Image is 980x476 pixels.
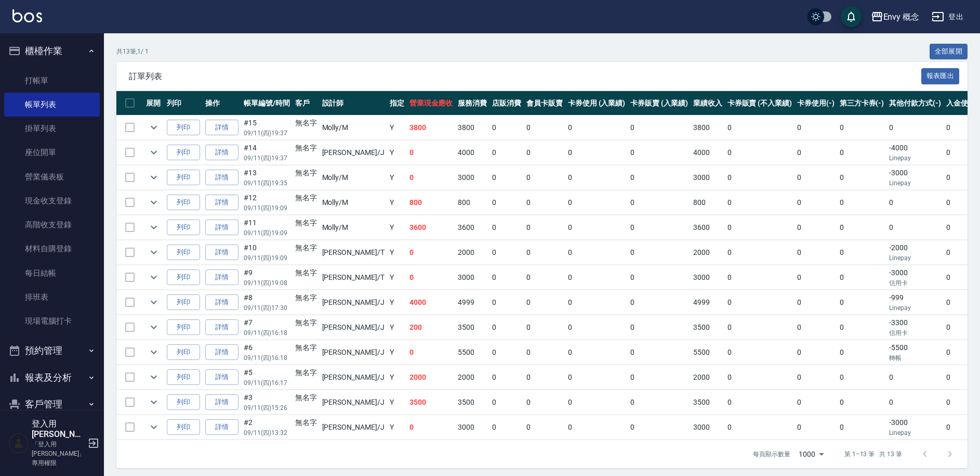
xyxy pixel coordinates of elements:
[4,285,100,309] a: 排班表
[320,265,387,290] td: [PERSON_NAME] /T
[244,278,290,288] p: 09/11 (四) 19:08
[725,140,794,165] td: 0
[12,9,42,22] img: Logo
[628,265,691,290] td: 0
[4,37,100,65] button: 櫃檯作業
[244,228,290,238] p: 09/11 (四) 19:09
[164,91,203,115] th: 列印
[794,340,837,365] td: 0
[146,120,162,135] button: expand row
[146,195,162,210] button: expand row
[4,93,100,117] a: 帳單列表
[320,190,387,215] td: Molly /M
[794,190,837,215] td: 0
[691,165,725,190] td: 3000
[886,140,944,165] td: -4000
[295,317,317,328] div: 無名字
[489,115,524,140] td: 0
[407,265,456,290] td: 0
[455,190,489,215] td: 800
[565,240,628,265] td: 0
[886,190,944,215] td: 0
[455,215,489,240] td: 3600
[489,290,524,315] td: 0
[146,294,162,310] button: expand row
[725,265,794,290] td: 0
[241,140,293,165] td: #14
[244,378,290,388] p: 09/11 (四) 16:17
[167,394,200,410] button: 列印
[691,240,725,265] td: 2000
[4,69,100,93] a: 打帳單
[455,365,489,390] td: 2000
[628,165,691,190] td: 0
[794,140,837,165] td: 0
[691,265,725,290] td: 3000
[628,190,691,215] td: 0
[241,115,293,140] td: #15
[691,315,725,340] td: 3500
[489,215,524,240] td: 0
[407,315,456,340] td: 200
[691,365,725,390] td: 2000
[889,353,941,363] p: 轉帳
[241,265,293,290] td: #9
[794,91,837,115] th: 卡券使用(-)
[387,91,407,115] th: 指定
[295,392,317,403] div: 無名字
[320,415,387,440] td: [PERSON_NAME] /J
[320,340,387,365] td: [PERSON_NAME] /J
[628,240,691,265] td: 0
[524,115,565,140] td: 0
[407,365,456,390] td: 2000
[725,290,794,315] td: 0
[725,190,794,215] td: 0
[837,190,887,215] td: 0
[244,178,290,188] p: 09/11 (四) 19:35
[691,290,725,315] td: 4999
[387,215,407,240] td: Y
[455,240,489,265] td: 2000
[886,91,944,115] th: 其他付款方式(-)
[794,165,837,190] td: 0
[837,265,887,290] td: 0
[320,290,387,315] td: [PERSON_NAME] /J
[407,240,456,265] td: 0
[320,240,387,265] td: [PERSON_NAME] /T
[4,140,100,164] a: 座位開單
[886,315,944,340] td: -3300
[295,118,317,128] div: 無名字
[837,91,887,115] th: 第三方卡券(-)
[146,319,162,335] button: expand row
[794,365,837,390] td: 0
[146,145,162,160] button: expand row
[241,315,293,340] td: #7
[32,440,85,468] p: 「登入用[PERSON_NAME]」專用權限
[387,190,407,215] td: Y
[524,340,565,365] td: 0
[886,165,944,190] td: -3000
[883,10,920,23] div: Envy 概念
[628,365,691,390] td: 0
[524,390,565,415] td: 0
[794,440,828,468] div: 1000
[244,203,290,213] p: 09/11 (四) 19:09
[889,178,941,188] p: Linepay
[244,328,290,338] p: 09/11 (四) 16:18
[167,319,200,336] button: 列印
[886,290,944,315] td: -999
[565,315,628,340] td: 0
[524,165,565,190] td: 0
[116,47,149,56] p: 共 13 筆, 1 / 1
[387,390,407,415] td: Y
[4,117,100,140] a: 掛單列表
[241,415,293,440] td: #2
[565,190,628,215] td: 0
[886,265,944,290] td: -3000
[205,245,239,261] a: 詳情
[691,340,725,365] td: 5500
[4,165,100,189] a: 營業儀表板
[295,342,317,353] div: 無名字
[295,192,317,203] div: 無名字
[837,340,887,365] td: 0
